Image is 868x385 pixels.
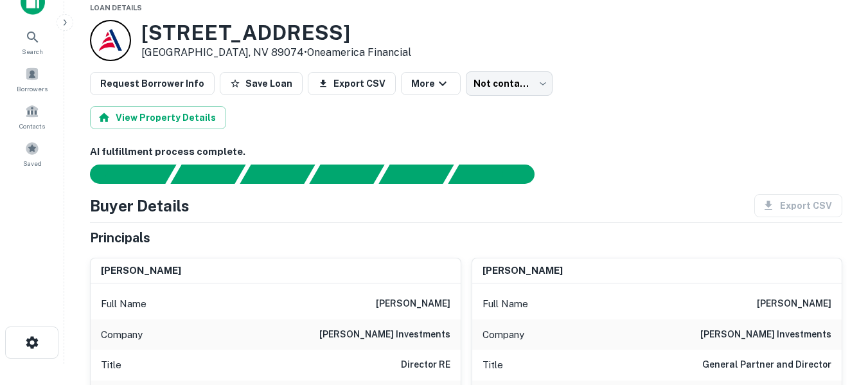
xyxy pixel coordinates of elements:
[483,264,563,278] h6: [PERSON_NAME]
[4,24,60,59] a: Search
[17,84,48,94] span: Borrowers
[101,296,146,312] p: Full Name
[309,165,384,184] div: Principals found, AI now looking for contact information...
[75,165,171,184] div: Sending borrower request to AI...
[90,194,190,217] h4: Buyer Details
[141,45,411,60] p: [GEOGRAPHIC_DATA], NV 89074 •
[4,62,60,96] a: Borrowers
[90,72,215,95] button: Request Borrower Info
[101,327,143,343] p: Company
[401,357,450,373] h6: Director RE
[22,46,43,57] span: Search
[483,296,528,312] p: Full Name
[240,165,315,184] div: Documents found, AI parsing details...
[19,121,45,131] span: Contacts
[376,296,450,312] h6: [PERSON_NAME]
[448,165,550,184] div: AI fulfillment process complete.
[757,296,831,312] h6: [PERSON_NAME]
[483,327,524,343] p: Company
[101,357,121,373] p: Title
[308,72,396,95] button: Export CSV
[702,357,831,373] h6: General Partner and Director
[483,357,503,373] p: Title
[90,228,150,247] h5: Principals
[804,282,868,344] iframe: Chat Widget
[401,72,461,95] button: More
[101,264,181,278] h6: [PERSON_NAME]
[23,158,42,168] span: Saved
[220,72,303,95] button: Save Loan
[319,327,450,343] h6: [PERSON_NAME] investments
[4,136,60,171] a: Saved
[466,71,553,96] div: Not contacted
[90,145,842,159] h6: AI fulfillment process complete.
[141,21,411,45] h3: [STREET_ADDRESS]
[4,99,60,134] a: Contacts
[90,4,142,12] span: Loan Details
[700,327,831,343] h6: [PERSON_NAME] investments
[307,46,411,58] a: Oneamerica Financial
[170,165,245,184] div: Your request is received and processing...
[90,106,226,129] button: View Property Details
[378,165,454,184] div: Principals found, still searching for contact information. This may take time...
